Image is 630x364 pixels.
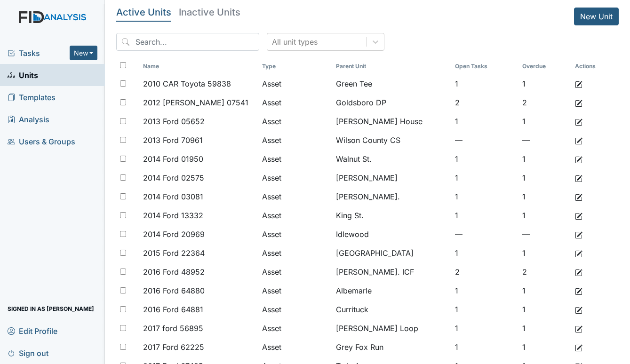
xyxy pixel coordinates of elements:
td: Goldsboro DP [332,93,451,112]
td: 1 [451,150,518,168]
span: 2016 Ford 64881 [143,304,203,315]
th: Toggle SortBy [332,58,451,74]
td: Asset [258,206,332,225]
span: 2010 CAR Toyota 59838 [143,78,231,89]
button: New [70,46,98,60]
td: 1 [451,168,518,187]
th: Toggle SortBy [518,58,571,74]
td: 1 [451,187,518,206]
span: Sign out [8,346,48,360]
td: Asset [258,93,332,112]
td: — [518,131,571,150]
td: 1 [451,281,518,300]
td: 1 [518,206,571,225]
th: Actions [571,58,618,74]
span: 2015 Ford 22364 [143,247,205,259]
span: 2016 Ford 48952 [143,266,205,277]
td: Asset [258,150,332,168]
th: Toggle SortBy [451,58,518,74]
td: 1 [518,338,571,356]
span: 2014 Ford 01950 [143,153,203,165]
span: Users & Groups [8,134,75,149]
td: Grey Fox Run [332,338,451,356]
h5: Active Units [116,8,171,17]
span: Analysis [8,112,49,127]
td: 1 [451,112,518,131]
td: Asset [258,225,332,244]
span: 2014 Ford 20969 [143,229,205,240]
td: Asset [258,338,332,356]
th: Toggle SortBy [139,58,258,74]
td: — [451,225,518,244]
td: 2 [451,93,518,112]
span: 2014 Ford 03081 [143,191,203,202]
td: 1 [518,168,571,187]
td: 1 [518,319,571,338]
td: 1 [451,300,518,319]
td: Asset [258,262,332,281]
span: 2017 ford 56895 [143,323,203,334]
td: 1 [451,74,518,93]
input: Toggle All Rows Selected [120,62,126,68]
td: [PERSON_NAME]. ICF [332,262,451,281]
span: Units [8,68,38,82]
td: [PERSON_NAME]. [332,187,451,206]
td: Asset [258,300,332,319]
td: 2 [518,262,571,281]
td: King St. [332,206,451,225]
span: Edit Profile [8,324,57,338]
td: 1 [518,300,571,319]
td: 1 [451,319,518,338]
td: [PERSON_NAME] House [332,112,451,131]
h5: Inactive Units [179,8,240,17]
span: 2017 Ford 62225 [143,341,204,353]
td: Asset [258,168,332,187]
td: 1 [518,281,571,300]
td: Walnut St. [332,150,451,168]
td: — [518,225,571,244]
span: 2014 Ford 02575 [143,172,204,183]
td: Asset [258,244,332,262]
span: 2013 Ford 70961 [143,135,203,146]
a: Tasks [8,47,70,59]
td: [GEOGRAPHIC_DATA] [332,244,451,262]
th: Toggle SortBy [258,58,332,74]
span: 2012 [PERSON_NAME] 07541 [143,97,248,108]
td: Asset [258,281,332,300]
td: Wilson County CS [332,131,451,150]
td: 1 [451,206,518,225]
td: — [451,131,518,150]
td: Currituck [332,300,451,319]
td: Asset [258,187,332,206]
span: 2016 Ford 64880 [143,285,205,296]
div: All unit types [272,36,318,47]
td: 1 [518,244,571,262]
td: 1 [451,244,518,262]
td: Asset [258,319,332,338]
span: Templates [8,90,56,104]
td: Green Tee [332,74,451,93]
td: 1 [518,150,571,168]
span: 2013 Ford 05652 [143,116,205,127]
td: Asset [258,131,332,150]
span: 2014 Ford 13332 [143,210,203,221]
input: Search... [116,33,259,51]
span: Signed in as [PERSON_NAME] [8,301,94,316]
td: Idlewood [332,225,451,244]
td: Asset [258,112,332,131]
td: Asset [258,74,332,93]
td: 1 [518,187,571,206]
td: 1 [518,112,571,131]
td: [PERSON_NAME] [332,168,451,187]
td: 2 [451,262,518,281]
td: Albemarle [332,281,451,300]
td: [PERSON_NAME] Loop [332,319,451,338]
td: 1 [518,74,571,93]
td: 2 [518,93,571,112]
a: New Unit [574,8,619,25]
td: 1 [451,338,518,356]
